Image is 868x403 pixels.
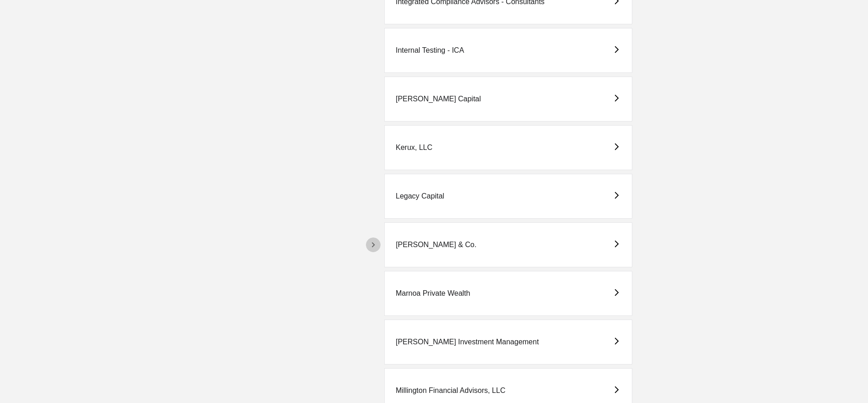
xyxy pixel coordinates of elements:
div: Millington Financial Advisors, LLC [396,386,505,395]
div: Marnoa Private Wealth [396,289,470,298]
div: [PERSON_NAME] & Co. [396,241,476,249]
span: Pylon [91,50,111,57]
div: Kerux, LLC [396,144,432,152]
div: Legacy Capital [396,192,444,200]
div: [PERSON_NAME] Investment Management [396,338,539,346]
a: Powered byPylon [65,50,111,57]
div: Internal Testing - ICA [396,46,464,55]
div: [PERSON_NAME] Capital [396,95,481,103]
